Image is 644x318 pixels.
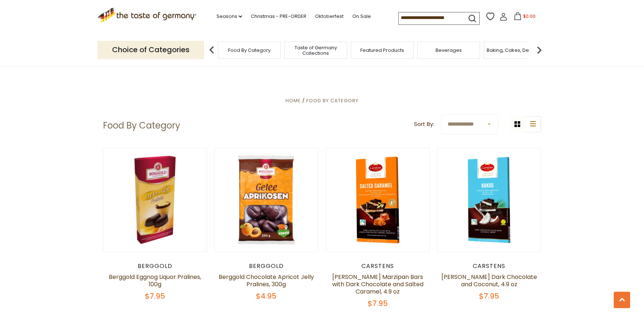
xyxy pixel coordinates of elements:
img: Carstens Luebecker Dark Chocolate and Coconut, 4.9 oz [437,148,541,252]
a: Baking, Cakes, Desserts [487,47,543,53]
a: Berggold Eggnog Liquor Pralines, 100g [109,273,201,288]
h1: Food By Category [103,120,180,131]
span: $7.95 [368,298,388,309]
img: Berggold Chocolate Apricot Jelly Pralines, 300g [215,148,318,252]
label: Sort By: [414,120,434,129]
button: $0.00 [509,12,540,23]
div: Berggold [214,263,318,270]
span: $0.00 [523,13,536,19]
span: $7.95 [479,291,499,301]
p: Choice of Categories [97,41,204,59]
a: On Sale [352,12,371,20]
a: Berggold Chocolate Apricot Jelly Pralines, 300g [219,273,314,288]
span: $7.95 [145,291,165,301]
a: Food By Category [306,97,359,104]
a: Taste of Germany Collections [287,45,345,56]
div: Berggold [103,263,207,270]
div: Carstens [437,263,541,270]
span: $4.95 [256,291,276,301]
a: [PERSON_NAME] Dark Chocolate and Coconut, 4.9 oz [441,273,537,288]
img: Berggold Eggnog Liquor Pralines, 100g [103,148,207,252]
a: Home [285,97,301,104]
a: Featured Products [360,47,404,53]
a: [PERSON_NAME] Marzipan Bars with Dark Chocolate and Salted Caramel, 4.9 oz [332,273,423,296]
a: Seasons [216,12,242,20]
a: Christmas - PRE-ORDER [251,12,306,20]
img: previous arrow [204,43,219,57]
img: Carstens Luebecker Marzipan Bars with Dark Chocolate and Salted Caramel, 4.9 oz [326,148,429,252]
a: Beverages [436,47,462,53]
div: Carstens [326,263,430,270]
a: Food By Category [228,47,271,53]
a: Oktoberfest [315,12,344,20]
img: next arrow [532,43,547,57]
